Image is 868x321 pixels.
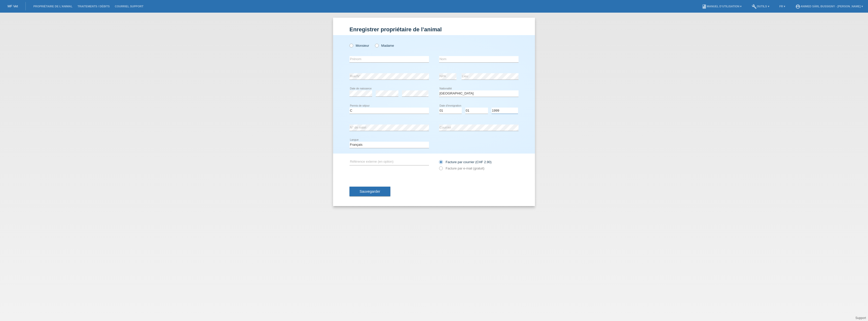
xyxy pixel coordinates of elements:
input: Facture par courrier (CHF 2.90) [439,160,442,166]
label: Madame [375,44,394,47]
button: Sauvegarder [349,187,390,196]
a: Support [855,316,866,320]
span: Sauvegarder [360,189,380,193]
label: Monsieur [349,44,369,47]
i: account_circle [795,4,800,9]
input: Facture par e-mail (gratuit) [439,166,442,173]
a: Traitements / débits [75,5,112,8]
a: bookManuel d’utilisation ▾ [699,5,744,8]
input: Monsieur [349,44,353,47]
i: book [702,4,707,9]
a: Courriel Support [112,5,146,8]
label: Facture par courrier (CHF 2.90) [439,160,492,164]
a: MF Vet [8,4,18,8]
input: Madame [375,44,378,47]
label: Facture par e-mail (gratuit) [439,166,484,170]
a: account_circleANIMED Sàrl Bussigny - [PERSON_NAME] ▾ [793,5,865,8]
a: buildOutils ▾ [749,5,772,8]
h1: Enregistrer propriétaire de l’animal [349,26,519,33]
a: FR ▾ [777,5,788,8]
a: Propriétaire de l’animal [31,5,75,8]
i: build [752,4,757,9]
